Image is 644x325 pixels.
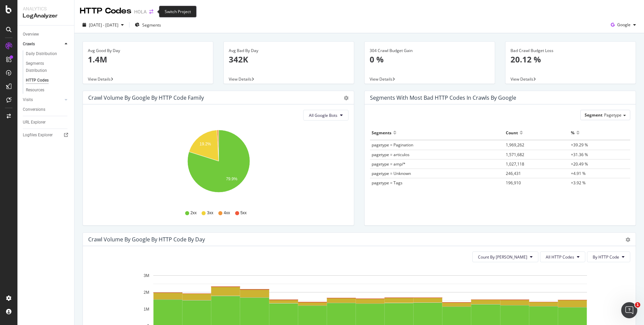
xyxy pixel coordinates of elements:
span: pagetype = articulos [372,152,410,157]
span: 246,431 [506,171,521,176]
div: Conversions [23,106,45,113]
span: +39.29 % [571,142,588,148]
span: +20.49 % [571,161,588,167]
span: pagetype = Unknown [372,171,411,176]
text: 19.2% [200,142,211,146]
a: Conversions [23,106,69,113]
a: Logfiles Explorer [23,132,69,139]
div: Segments [372,127,391,138]
button: Count By [PERSON_NAME] [472,251,538,262]
a: Crawls [23,41,63,48]
span: View Details [88,76,111,82]
p: 20.12 % [511,54,631,65]
span: 4xx [224,210,230,216]
div: Visits [23,96,33,103]
span: Pagetype [604,112,622,118]
div: Overview [23,31,39,38]
button: Google [608,19,639,30]
div: Avg Good By Day [88,48,208,54]
div: arrow-right-arrow-left [149,9,153,14]
span: +3.92 % [571,180,586,186]
div: Count [506,127,518,138]
span: View Details [511,76,533,82]
span: 196,910 [506,180,521,186]
div: Resources [26,87,44,94]
span: pagetype = Tags [372,180,402,186]
div: HTTP Codes [26,77,49,84]
div: Logfiles Explorer [23,132,53,139]
button: By HTTP Code [587,251,630,262]
div: gear [626,237,630,242]
div: Avg Bad By Day [229,48,349,54]
span: View Details [370,76,392,82]
text: 79.9% [226,177,237,181]
span: 5xx [240,210,247,216]
a: Segments Distribution [26,60,69,74]
button: Segments [132,19,164,30]
div: Analytics [23,5,69,12]
span: 1,969,262 [506,142,524,148]
span: 1 [635,302,640,308]
div: URL Explorer [23,119,46,126]
span: Count By Day [478,254,527,260]
a: HTTP Codes [26,77,69,84]
span: Segments [142,22,161,28]
div: LogAnalyzer [23,12,69,20]
span: View Details [229,76,252,82]
div: Crawl Volume by google by HTTP Code by Day [88,236,205,243]
span: +31.36 % [571,152,588,157]
a: Overview [23,31,69,38]
span: 3xx [207,210,213,216]
div: 304 Crawl Budget Gain [370,48,490,54]
span: pagetype = Pagination [372,142,413,148]
svg: A chart. [88,126,348,204]
button: All HTTP Codes [540,251,585,262]
a: Resources [26,87,69,94]
text: 3M [144,273,149,278]
text: 2M [144,290,149,295]
a: Daily Distribution [26,50,69,57]
div: Daily Distribution [26,50,57,57]
span: 2xx [191,210,197,216]
div: Bad Crawl Budget Loss [511,48,631,54]
span: 1,571,682 [506,152,524,157]
div: Crawl Volume by google by HTTP Code Family [88,94,204,101]
button: All Google Bots [303,110,348,121]
button: [DATE] - [DATE] [80,19,126,30]
a: URL Explorer [23,119,69,126]
div: Crawls [23,41,35,48]
span: Segment [585,112,602,118]
div: HOLA [134,8,147,15]
div: Switch Project [159,6,197,17]
text: 1M [144,307,149,312]
span: Google [617,22,631,28]
div: Segments with most bad HTTP codes in Crawls by google [370,94,516,101]
span: By HTTP Code [593,254,619,260]
a: Visits [23,96,63,103]
div: gear [344,96,348,100]
span: All HTTP Codes [546,254,574,260]
div: HTTP Codes [80,5,131,17]
p: 342K [229,54,349,65]
p: 0 % [370,54,490,65]
span: All Google Bots [309,112,337,118]
div: % [571,127,575,138]
span: [DATE] - [DATE] [89,22,118,28]
span: 1,027,118 [506,161,524,167]
iframe: Intercom live chat [621,302,637,318]
span: pagetype = amp/* [372,161,406,167]
span: +4.91 % [571,171,586,176]
p: 1.4M [88,54,208,65]
div: Segments Distribution [26,60,63,74]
